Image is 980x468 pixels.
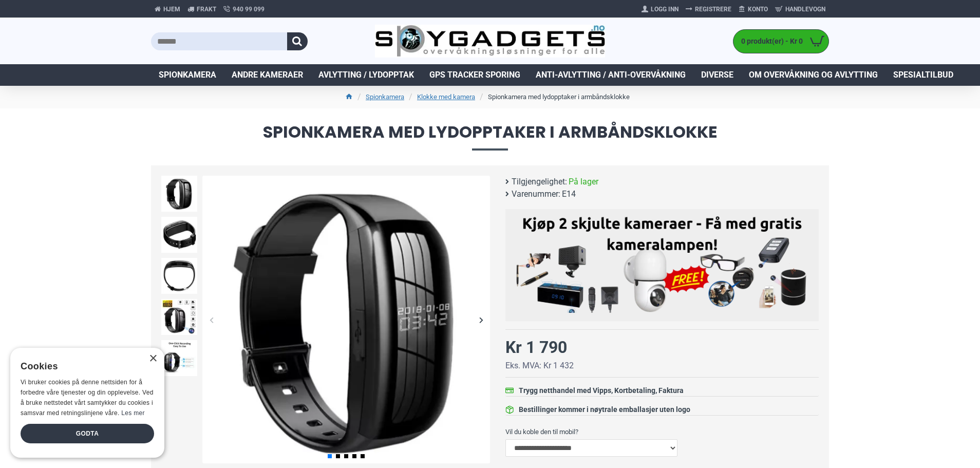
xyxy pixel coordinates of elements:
[682,1,735,17] a: Registrere
[163,5,180,14] span: Hjem
[562,188,576,200] span: E14
[885,64,961,86] a: Spesialtilbud
[528,64,693,86] a: Anti-avlytting / Anti-overvåkning
[536,69,686,81] span: Anti-avlytting / Anti-overvåkning
[422,64,528,86] a: GPS Tracker Sporing
[701,69,733,81] span: Diverse
[741,64,885,86] a: Om overvåkning og avlytting
[748,5,768,14] span: Konto
[344,454,348,458] span: Go to slide 3
[638,1,682,17] a: Logg Inn
[197,5,216,14] span: Frakt
[161,299,197,335] img: Spionkamera med lydopptaker i armbåndsklokke
[519,385,684,396] div: Trygg netthandel med Vipps, Kortbetaling, Faktura
[159,69,216,81] span: Spionkamera
[429,69,520,81] span: GPS Tracker Sporing
[151,124,829,150] span: Spionkamera med lydopptaker i armbåndsklokke
[512,188,560,200] b: Varenummer:
[121,409,144,417] a: Les mer, opens a new window
[161,340,197,376] img: Spionkamera med lydopptaker i armbåndsklokke
[893,69,953,81] span: Spesialtilbud
[505,423,819,440] label: Vil du koble den til mobil?
[21,424,154,443] div: Godta
[513,214,811,313] img: Kjøp 2 skjulte kameraer – Få med gratis kameralampe!
[224,64,311,86] a: Andre kameraer
[311,64,422,86] a: Avlytting / Lydopptak
[519,404,690,415] div: Bestillinger kommer i nøytrale emballasjer uten logo
[233,5,265,14] span: 940 99 099
[149,355,157,363] div: Close
[21,355,147,378] div: Cookies
[569,176,598,188] span: På lager
[161,217,197,253] img: Spionkamera med lydopptaker i armbåndsklokke
[695,5,731,14] span: Registrere
[735,1,771,17] a: Konto
[318,69,414,81] span: Avlytting / Lydopptak
[375,25,606,58] img: SpyGadgets.no
[733,30,828,53] a: 0 produkt(er) - Kr 0
[505,335,567,360] div: Kr 1 790
[512,176,567,188] b: Tilgjengelighet:
[417,92,475,102] a: Klokke med kamera
[151,64,224,86] a: Spionkamera
[352,454,356,458] span: Go to slide 4
[21,379,154,416] span: Vi bruker cookies på denne nettsiden for å forbedre våre tjenester og din opplevelse. Ved å bruke...
[336,454,340,458] span: Go to slide 2
[328,454,332,458] span: Go to slide 1
[161,176,197,212] img: Spionkamera med lydopptaker i armbåndsklokke
[733,36,805,47] span: 0 produkt(er) - Kr 0
[366,92,404,102] a: Spionkamera
[202,176,490,463] img: Spionkamera med lydopptaker i armbåndsklokke
[771,1,829,17] a: Handlevogn
[693,64,741,86] a: Diverse
[232,69,303,81] span: Andre kameraer
[749,69,878,81] span: Om overvåkning og avlytting
[472,311,490,329] div: Next slide
[202,311,220,329] div: Previous slide
[651,5,679,14] span: Logg Inn
[785,5,825,14] span: Handlevogn
[361,454,365,458] span: Go to slide 5
[161,258,197,294] img: Spionkamera med lydopptaker i armbåndsklokke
